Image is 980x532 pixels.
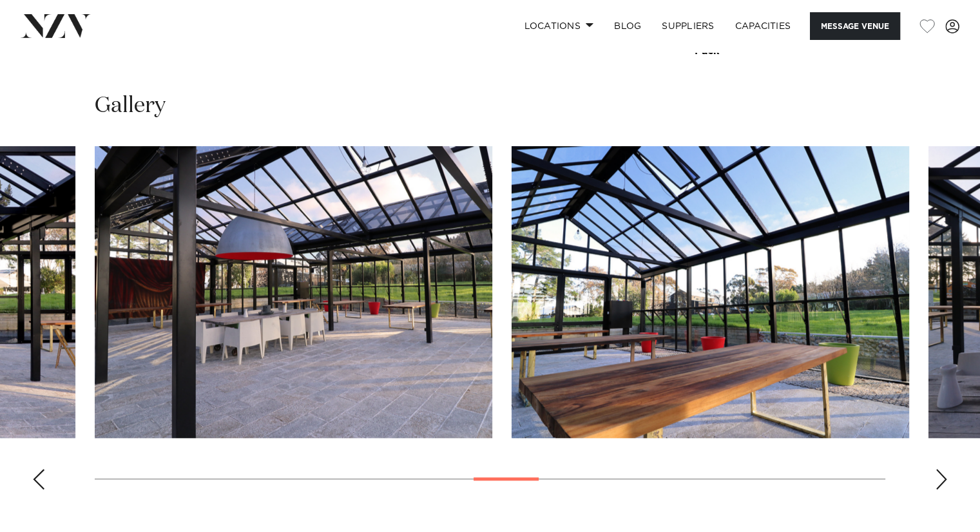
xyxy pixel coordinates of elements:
[725,12,802,40] a: Capacities
[512,146,909,438] swiper-slide: 13 / 23
[604,12,651,40] a: BLOG
[95,146,492,438] swiper-slide: 12 / 23
[21,14,91,37] img: nzv-logo.png
[514,12,604,40] a: Locations
[810,12,900,40] button: Message Venue
[651,12,724,40] a: SUPPLIERS
[95,91,166,120] h2: Gallery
